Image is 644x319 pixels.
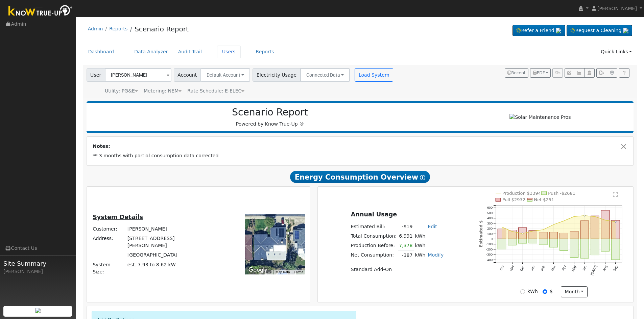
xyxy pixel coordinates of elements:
td: Customer: [92,224,126,234]
u: System Details [93,214,143,220]
rect: onclick="" [591,239,599,255]
circle: onclick="" [574,216,575,217]
img: Google [247,266,269,274]
rect: onclick="" [580,239,589,259]
circle: onclick="" [532,231,534,232]
circle: onclick="" [615,221,616,222]
a: Users [217,46,241,58]
a: Dashboard [83,46,119,58]
rect: onclick="" [580,221,589,239]
span: est. 7.93 to 8.62 kW [127,262,176,267]
rect: onclick="" [560,239,568,251]
span: Electricity Usage [253,68,300,82]
a: Modify [428,252,444,258]
a: Refer a Friend [512,25,565,36]
a: Reports [251,46,279,58]
text: 0 [491,237,493,241]
button: Connected Data [300,68,350,82]
label: $ [550,288,553,295]
a: Admin [88,26,103,31]
td: Estimated Bill: [350,222,398,231]
circle: onclick="" [501,227,503,228]
u: Annual Usage [351,211,397,218]
circle: onclick="" [563,220,565,222]
circle: onclick="" [522,233,523,234]
rect: onclick="" [519,239,527,243]
rect: onclick="" [612,220,620,239]
text: [DATE] [590,265,598,276]
td: Address: [92,234,126,250]
text: 400 [487,216,493,220]
circle: onclick="" [594,216,596,217]
strong: Notes: [93,143,110,149]
img: Solar Maintenance Pros [509,114,571,121]
a: Scenario Report [135,25,189,33]
text: Net $251 [534,197,554,203]
span: [PERSON_NAME] [597,6,637,11]
span: Site Summary [3,259,72,268]
rect: onclick="" [549,232,557,239]
button: Keyboard shortcuts [266,270,271,274]
span: PDF [533,71,545,75]
circle: onclick="" [553,224,554,225]
td: -387 [398,250,414,260]
td: 6,991 [398,231,414,241]
text: 600 [487,206,493,210]
div: Metering: NEM [144,87,182,95]
text: Dec [519,265,525,272]
a: Quick Links [596,46,637,58]
text: Apr [561,265,567,271]
td: ** 3 months with partial consumption data corrected [92,151,629,161]
rect: onclick="" [529,239,537,243]
td: kWh [414,231,445,241]
img: Know True-Up [5,4,76,19]
button: Multi-Series Graph [574,68,584,78]
rect: onclick="" [612,239,620,260]
text: Jan [530,265,536,271]
a: Open this area in Google Maps (opens a new window) [247,266,269,274]
td: kWh [414,250,427,260]
button: Close [620,143,627,150]
text: Jun [582,265,588,271]
rect: onclick="" [508,230,516,239]
text: 200 [487,227,493,231]
h2: Scenario Report [93,107,447,118]
rect: onclick="" [529,231,537,239]
button: Export Interval Data [596,68,607,78]
div: Utility: PG&E [105,87,138,95]
i: Show Help [420,175,425,180]
td: System Size: [92,260,126,276]
input: kWh [520,289,525,294]
rect: onclick="" [570,231,578,239]
rect: onclick="" [560,233,568,239]
button: month [561,286,588,298]
span: Alias: H3EELECN [187,88,244,94]
td: [GEOGRAPHIC_DATA] [126,250,213,260]
a: Request a Cleaning [567,25,632,36]
a: Audit Trail [173,46,207,58]
rect: onclick="" [601,210,609,239]
td: kWh [414,241,427,250]
a: Reports [109,26,127,31]
text: Estimated $ [479,220,483,247]
text: May [571,265,577,272]
rect: onclick="" [601,239,609,251]
span: Default Account [207,72,240,78]
text: Feb [540,265,546,271]
button: Recent [505,68,528,78]
text: Pull $2932 [502,197,525,203]
text: Push -$2681 [548,191,576,196]
input: Select a User [105,68,171,82]
button: Load System [355,68,393,82]
text: Production $3394 [502,191,541,196]
td: [STREET_ADDRESS][PERSON_NAME] [126,234,213,250]
button: Map Data [276,270,290,274]
text: -400 [486,258,493,262]
text: 100 [487,232,493,236]
text: 300 [487,221,493,225]
rect: onclick="" [591,216,599,239]
rect: onclick="" [539,239,547,245]
img: retrieve [556,28,561,33]
rect: onclick="" [519,228,527,239]
text: -300 [486,253,493,257]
